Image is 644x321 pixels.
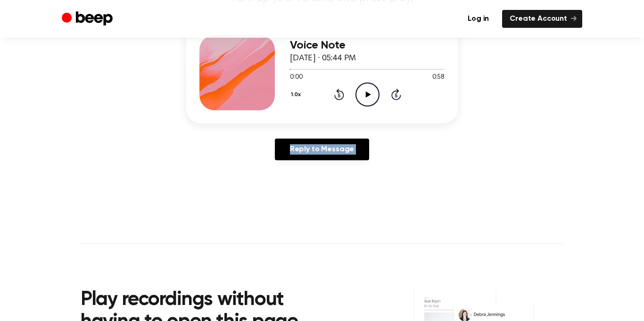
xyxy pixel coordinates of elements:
[502,10,582,28] a: Create Account
[290,54,356,63] span: [DATE] · 05:44 PM
[290,39,445,52] h3: Voice Note
[275,139,369,160] a: Reply to Message
[432,73,445,82] span: 0:58
[290,73,302,82] span: 0:00
[62,10,115,28] a: Beep
[460,10,496,28] a: Log in
[290,87,305,103] button: 1.0x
